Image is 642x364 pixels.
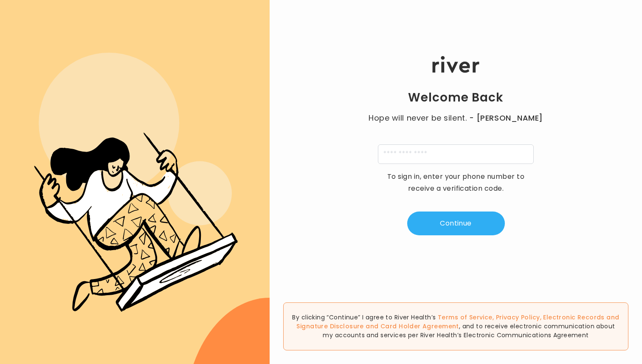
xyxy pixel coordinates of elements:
a: Terms of Service [438,313,493,322]
span: , and to receive electronic communication about my accounts and services per River Health’s Elect... [323,322,615,339]
p: To sign in, enter your phone number to receive a verification code. [382,171,530,195]
a: Privacy Policy [496,313,540,322]
p: Hope will never be silent. [360,112,552,124]
span: , , and [296,313,619,330]
span: - [PERSON_NAME] [469,112,543,124]
h1: Welcome Back [408,90,503,105]
a: Card Holder Agreement [380,322,459,330]
button: Continue [407,212,505,235]
div: By clicking “Continue” I agree to River Health’s [283,302,628,350]
a: Electronic Records and Signature Disclosure [296,313,619,330]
